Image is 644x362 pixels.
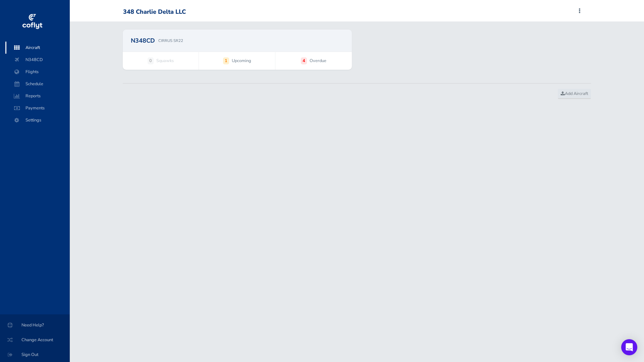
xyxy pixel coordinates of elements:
span: Sign Out [8,349,62,361]
span: Schedule [12,78,63,90]
img: coflyt logo [21,12,43,32]
div: 348 Charlie Delta LLC [123,8,186,16]
span: Need Help? [8,319,62,331]
span: Change Account [8,334,62,346]
strong: 0 [148,57,154,64]
p: CIRRUS SR22 [158,38,183,44]
strong: 1 [223,57,229,64]
a: N348CD CIRRUS SR22 0 Squawks 1 Upcoming 4 Overdue [123,30,352,70]
div: Open Intercom Messenger [621,339,637,355]
span: Settings [12,114,63,126]
span: Aircraft [12,42,63,54]
span: Upcoming [232,57,251,64]
a: Add Aircraft [558,89,591,99]
strong: 4 [301,57,307,64]
span: Payments [12,102,63,114]
span: Overdue [310,57,326,64]
span: Reports [12,90,63,102]
span: N348CD [12,54,63,66]
span: Flights [12,66,63,78]
span: Squawks [156,57,174,64]
h2: N348CD [131,38,155,44]
span: Add Aircraft [561,91,588,97]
